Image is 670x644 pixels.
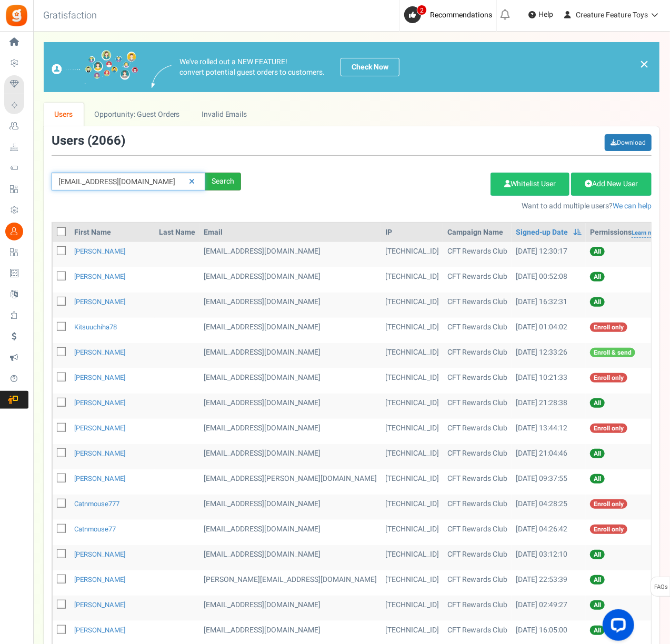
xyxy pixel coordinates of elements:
td: [PERSON_NAME][EMAIL_ADDRESS][DOMAIN_NAME] [199,570,381,596]
a: Invalid Emails [191,103,258,126]
td: [DATE] 10:21:33 [512,368,586,394]
h3: Users ( ) [52,134,125,148]
td: [DATE] 01:04:02 [512,318,586,343]
span: Help [536,9,553,20]
span: All [590,575,605,585]
a: [PERSON_NAME] [74,575,125,585]
td: CFT Rewards Club [443,444,512,469]
td: [EMAIL_ADDRESS][DOMAIN_NAME] [199,267,381,293]
a: × [639,58,649,71]
a: Reset [184,173,200,191]
td: [DATE] 12:30:17 [512,242,586,267]
td: [EMAIL_ADDRESS][DOMAIN_NAME] [199,444,381,469]
td: [TECHNICAL_ID] [381,495,443,520]
td: CFT Rewards Club [443,495,512,520]
span: All [590,600,605,610]
td: CFT Rewards Club [443,242,512,267]
td: [TECHNICAL_ID] [381,469,443,495]
a: [PERSON_NAME] [74,600,125,610]
td: [TECHNICAL_ID] [381,596,443,621]
h3: Gratisfaction [32,5,108,26]
img: images [152,65,172,88]
th: First Name [70,223,155,242]
th: IP [381,223,443,242]
td: [DATE] 00:52:08 [512,267,586,293]
a: [PERSON_NAME] [74,271,125,281]
a: [PERSON_NAME] [74,246,125,256]
td: [DATE] 02:49:27 [512,596,586,621]
td: CFT Rewards Club [443,545,512,570]
a: [PERSON_NAME] [74,549,125,559]
td: [TECHNICAL_ID] [381,520,443,545]
td: [DATE] 21:28:38 [512,394,586,419]
td: CFT Rewards Club [443,570,512,596]
td: [TECHNICAL_ID] [381,293,443,318]
td: CFT Rewards Club [443,419,512,444]
img: images [52,50,138,84]
td: [TECHNICAL_ID] [381,444,443,469]
td: [TECHNICAL_ID] [381,394,443,419]
span: All [590,297,605,307]
a: [PERSON_NAME] [74,474,125,484]
span: All [590,247,605,256]
td: [DATE] 04:26:42 [512,520,586,545]
th: Last Name [155,223,199,242]
a: Signed-up Date [516,227,568,238]
td: [DATE] 22:53:39 [512,570,586,596]
span: Enroll only [590,499,627,509]
span: Enroll only [590,373,627,383]
td: [TECHNICAL_ID] [381,419,443,444]
a: [PERSON_NAME] [74,448,125,458]
a: [PERSON_NAME] [74,373,125,383]
span: Enroll & send [590,348,635,357]
a: [PERSON_NAME] [74,347,125,357]
a: catnmouse77 [74,524,116,534]
a: Whitelist User [491,173,569,196]
td: [EMAIL_ADDRESS][DOMAIN_NAME] [199,318,381,343]
td: [TECHNICAL_ID] [381,242,443,267]
td: [EMAIL_ADDRESS][DOMAIN_NAME] [199,343,381,368]
td: [EMAIL_ADDRESS][DOMAIN_NAME] [199,242,381,267]
td: CFT Rewards Club [443,596,512,621]
td: CFT Rewards Club [443,318,512,343]
a: Download [605,134,652,151]
span: All [590,550,605,559]
td: [EMAIL_ADDRESS][DOMAIN_NAME] [199,368,381,394]
p: We've rolled out a NEW FEATURE! convert potential guest orders to customers. [179,57,325,78]
span: 2066 [92,132,121,150]
td: CFT Rewards Club [443,520,512,545]
a: Add New User [571,173,652,196]
span: All [590,398,605,408]
a: kitsuuchiha78 [74,322,117,332]
td: [TECHNICAL_ID] [381,570,443,596]
td: [EMAIL_ADDRESS][PERSON_NAME][DOMAIN_NAME] [199,469,381,495]
span: All [590,626,605,635]
span: Creature Feature Toys [576,9,648,21]
a: [PERSON_NAME] [74,398,125,408]
span: All [590,272,605,281]
td: [DATE] 13:44:12 [512,419,586,444]
td: [TECHNICAL_ID] [381,318,443,343]
td: [DATE] 12:33:26 [512,343,586,368]
td: [TECHNICAL_ID] [381,368,443,394]
a: [PERSON_NAME] [74,297,125,307]
span: All [590,474,605,484]
td: [DATE] 04:28:25 [512,495,586,520]
a: catnmouse777 [74,499,119,509]
a: We can help [613,200,652,212]
span: Enroll only [590,424,627,433]
td: CFT Rewards Club [443,343,512,368]
a: 2 Recommendations [404,6,496,23]
td: [DATE] 21:04:46 [512,444,586,469]
img: Gratisfaction [5,4,28,27]
span: FAQs [654,577,668,597]
div: Search [205,173,241,190]
td: [TECHNICAL_ID] [381,545,443,570]
a: Learn more [632,229,667,238]
td: [DATE] 09:37:55 [512,469,586,495]
span: Enroll only [590,323,627,332]
td: [EMAIL_ADDRESS][DOMAIN_NAME] [199,495,381,520]
td: [EMAIL_ADDRESS][DOMAIN_NAME] [199,520,381,545]
td: [DATE] 16:32:31 [512,293,586,318]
